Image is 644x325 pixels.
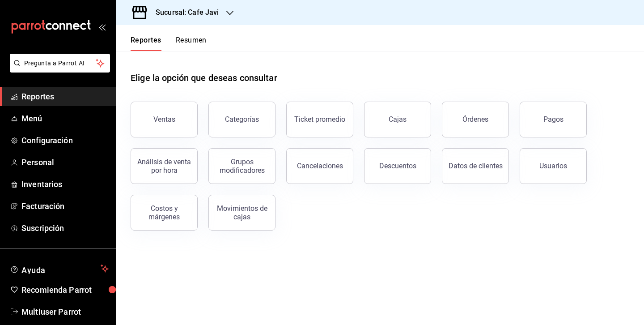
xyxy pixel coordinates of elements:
[21,284,109,296] span: Recomienda Parrot
[21,178,109,190] span: Inventarios
[21,134,109,146] span: Configuración
[294,115,345,124] div: Ticket promedio
[136,158,192,175] div: Análisis de venta por hora
[520,102,587,137] button: Pagos
[208,148,275,184] button: Grupos modificadores
[136,204,192,221] div: Costos y márgenes
[131,148,198,184] button: Análisis de venta por hora
[389,114,407,125] div: Cajas
[462,115,488,124] div: Órdenes
[364,148,431,184] button: Descuentos
[153,115,175,124] div: Ventas
[131,36,161,51] button: Reportes
[21,200,109,212] span: Facturación
[21,90,109,103] span: Reportes
[208,195,275,231] button: Movimientos de cajas
[176,36,207,51] button: Resumen
[442,148,509,184] button: Datos de clientes
[297,162,343,170] div: Cancelaciones
[214,204,270,221] div: Movimientos de cajas
[442,102,509,137] button: Órdenes
[98,23,106,30] button: open_drawer_menu
[286,102,353,137] button: Ticket promedio
[10,54,110,73] button: Pregunta a Parrot AI
[131,102,198,137] button: Ventas
[225,115,259,124] div: Categorías
[131,36,207,51] div: navigation tabs
[543,115,563,124] div: Pagos
[449,162,503,170] div: Datos de clientes
[520,148,587,184] button: Usuarios
[364,102,431,137] a: Cajas
[21,263,97,274] span: Ayuda
[539,162,567,170] div: Usuarios
[21,156,109,168] span: Personal
[21,306,109,318] span: Multiuser Parrot
[21,112,109,124] span: Menú
[131,71,277,85] h1: Elige la opción que deseas consultar
[131,195,198,231] button: Costos y márgenes
[208,102,275,137] button: Categorías
[6,65,110,74] a: Pregunta a Parrot AI
[286,148,353,184] button: Cancelaciones
[379,162,416,170] div: Descuentos
[21,222,109,234] span: Suscripción
[214,158,270,175] div: Grupos modificadores
[148,7,219,18] h3: Sucursal: Cafe Javi
[24,59,96,68] span: Pregunta a Parrot AI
